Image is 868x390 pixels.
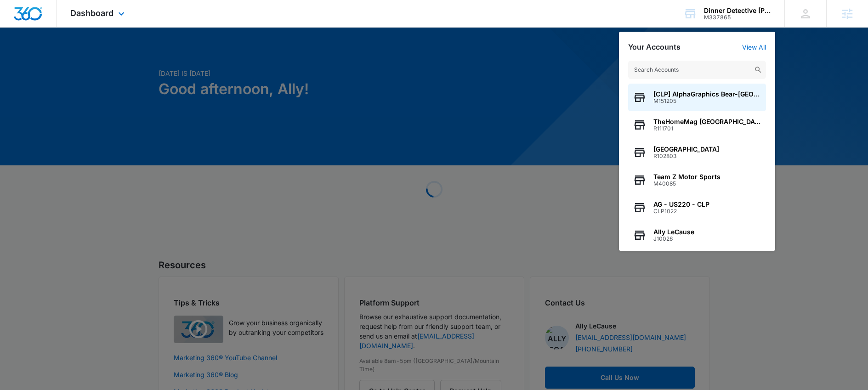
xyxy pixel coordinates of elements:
span: R111701 [653,125,761,132]
input: Search Accounts [628,61,766,79]
h2: Your Accounts [628,43,681,51]
button: TheHomeMag [GEOGRAPHIC_DATA]R111701 [628,111,766,139]
span: M151205 [653,98,761,104]
span: [GEOGRAPHIC_DATA] [653,146,719,153]
div: account id [704,14,771,21]
div: account name [704,7,771,14]
span: [CLP] AlphaGraphics Bear-[GEOGRAPHIC_DATA] (US816) [653,90,761,98]
button: Team Z Motor SportsM40085 [628,166,766,194]
span: TheHomeMag [GEOGRAPHIC_DATA] [653,118,761,125]
button: [CLP] AlphaGraphics Bear-[GEOGRAPHIC_DATA] (US816)M151205 [628,84,766,111]
span: AG - US220 - CLP [653,201,709,208]
span: J10026 [653,236,694,242]
span: R102803 [653,153,719,159]
button: AG - US220 - CLPCLP1022 [628,194,766,221]
span: Ally LeCause [653,228,694,236]
button: [GEOGRAPHIC_DATA]R102803 [628,139,766,166]
span: Dashboard [70,8,113,18]
span: M40085 [653,181,720,187]
span: CLP1022 [653,208,709,215]
span: Team Z Motor Sports [653,173,720,181]
button: Ally LeCauseJ10026 [628,221,766,249]
a: View All [742,43,766,51]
